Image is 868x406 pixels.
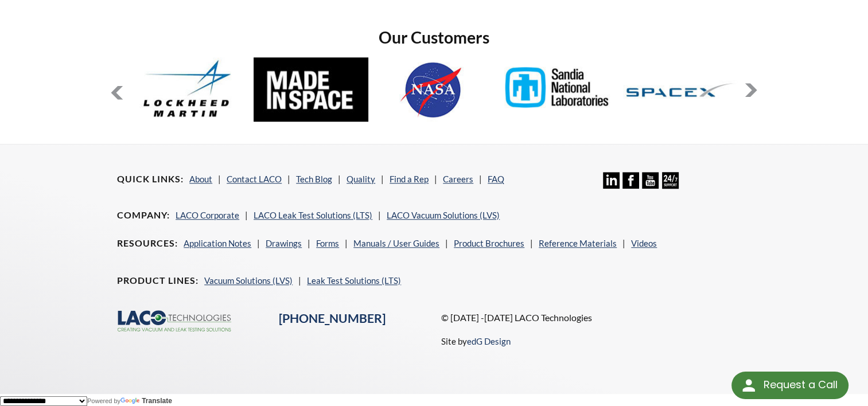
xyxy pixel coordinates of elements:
img: 24/7 Support Icon [662,172,679,189]
img: SpaceX.jpg [623,57,738,122]
img: NASA.jpg [376,57,491,122]
img: Google Translate [120,397,142,405]
a: 24/7 Support [662,180,679,190]
a: About [189,174,212,184]
div: Request a Call [763,372,837,398]
a: Forms [316,238,339,248]
a: Careers [443,174,473,184]
h4: Quick Links [117,173,184,185]
a: Contact LACO [227,174,282,184]
a: Application Notes [184,238,251,248]
a: LACO Corporate [176,210,239,220]
a: LACO Leak Test Solutions (LTS) [254,210,372,220]
a: FAQ [488,174,504,184]
img: MadeInSpace.jpg [254,57,368,122]
a: Find a Rep [390,174,429,184]
a: Videos [631,238,657,248]
a: Translate [120,397,172,405]
h4: Resources [117,237,178,249]
a: Quality [347,174,375,184]
img: Sandia-Natl-Labs.jpg [500,57,614,122]
a: [PHONE_NUMBER] [279,311,386,326]
div: Request a Call [731,372,848,399]
a: Reference Materials [539,238,617,248]
a: Tech Blog [296,174,332,184]
a: edG Design [466,336,510,346]
p: Site by [441,334,510,348]
img: round button [739,376,758,395]
p: © [DATE] -[DATE] LACO Technologies [441,310,750,325]
a: LACO Vacuum Solutions (LVS) [387,210,500,220]
h4: Product Lines [117,275,198,287]
a: Drawings [266,238,302,248]
h4: Company [117,209,170,221]
a: Manuals / User Guides [353,238,439,248]
a: Product Brochures [454,238,524,248]
h2: Our Customers [110,27,758,48]
a: Leak Test Solutions (LTS) [307,275,401,286]
a: Vacuum Solutions (LVS) [204,275,293,286]
img: Lockheed-Martin.jpg [130,57,245,122]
